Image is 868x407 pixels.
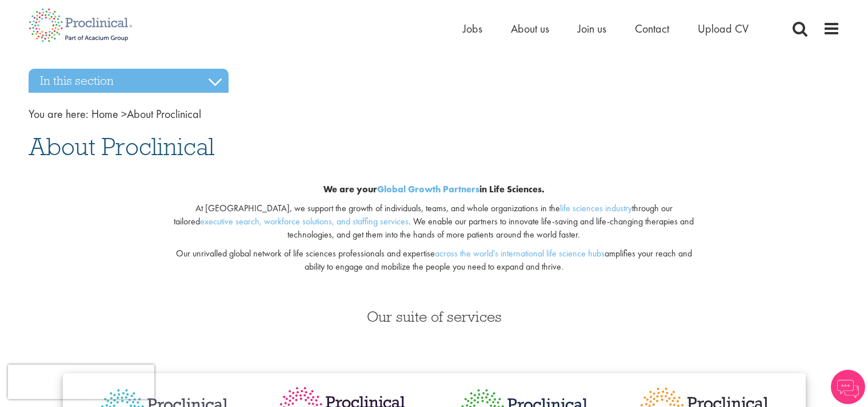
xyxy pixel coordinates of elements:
p: At [GEOGRAPHIC_DATA], we support the growth of individuals, teams, and whole organizations in the... [166,202,702,242]
img: Chatbot [831,370,865,404]
span: You are here: [29,106,89,121]
span: About Proclinical [91,106,201,121]
b: We are your in Life Sciences. [323,183,545,195]
a: across the world's international life science hubs [435,247,605,259]
p: Our unrivalled global network of life sciences professionals and expertise amplifies your reach a... [166,247,702,274]
a: breadcrumb link to Home [91,106,118,121]
span: > [121,106,127,121]
h3: Our suite of services [29,309,840,324]
span: About Proclinical [29,131,214,162]
a: About us [511,21,549,36]
a: Join us [578,21,606,36]
a: Contact [635,21,669,36]
h3: In this section [29,69,229,93]
a: executive search, workforce solutions, and staffing services [200,215,409,227]
a: life sciences industry [560,202,632,214]
a: Upload CV [698,21,749,36]
iframe: reCAPTCHA [8,365,154,399]
a: Jobs [463,21,482,36]
a: Global Growth Partners [377,183,479,195]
